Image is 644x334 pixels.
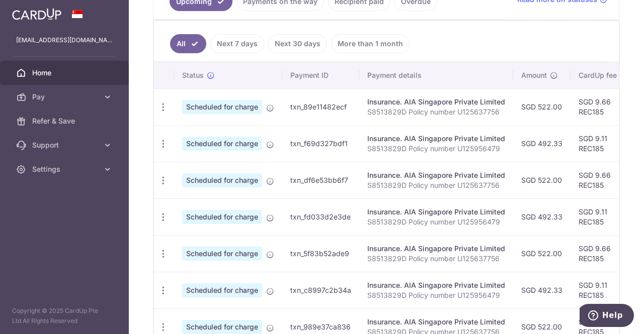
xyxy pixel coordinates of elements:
span: Scheduled for charge [182,173,262,187]
span: Scheduled for charge [182,283,262,297]
span: Refer & Save [32,116,99,126]
th: Payment ID [282,62,359,88]
span: Scheduled for charge [182,137,262,151]
span: Scheduled for charge [182,100,262,114]
td: SGD 492.33 [513,125,571,162]
div: Insurance. AIA Singapore Private Limited [367,207,505,217]
td: SGD 9.11 REC185 [571,125,636,162]
img: CardUp [12,8,61,20]
span: Amount [521,70,547,80]
td: SGD 9.11 REC185 [571,272,636,308]
p: S8513829D Policy number U125637756 [367,254,505,264]
th: Payment details [359,62,513,88]
span: Settings [32,164,99,174]
td: SGD 9.66 REC185 [571,88,636,125]
div: Insurance. AIA Singapore Private Limited [367,170,505,180]
p: S8513829D Policy number U125637756 [367,107,505,117]
td: txn_5f83b52ade9 [282,235,359,272]
p: S8513829D Policy number U125956479 [367,290,505,300]
p: S8513829D Policy number U125956479 [367,144,505,154]
td: txn_f69d327bdf1 [282,125,359,162]
span: Home [32,68,99,78]
div: Insurance. AIA Singapore Private Limited [367,280,505,290]
td: txn_c8997c2b34a [282,272,359,308]
td: txn_fd033d2e3de [282,198,359,235]
p: S8513829D Policy number U125956479 [367,217,505,227]
span: Scheduled for charge [182,247,262,261]
div: Insurance. AIA Singapore Private Limited [367,244,505,254]
a: Next 30 days [268,34,327,53]
td: SGD 522.00 [513,235,571,272]
td: txn_df6e53bb6f7 [282,162,359,198]
span: Pay [32,92,99,102]
td: SGD 492.33 [513,272,571,308]
span: Status [182,70,204,80]
td: SGD 9.66 REC185 [571,162,636,198]
p: [EMAIL_ADDRESS][DOMAIN_NAME] [16,35,113,45]
a: More than 1 month [331,34,410,53]
span: Scheduled for charge [182,320,262,334]
span: Support [32,140,99,150]
td: txn_89e11482ecf [282,88,359,125]
a: All [170,34,206,53]
td: SGD 522.00 [513,88,571,125]
td: SGD 9.66 REC185 [571,235,636,272]
iframe: Opens a widget where you can find more information [580,304,634,329]
a: Next 7 days [210,34,264,53]
td: SGD 492.33 [513,198,571,235]
div: Insurance. AIA Singapore Private Limited [367,134,505,144]
p: S8513829D Policy number U125637756 [367,180,505,190]
span: Scheduled for charge [182,210,262,224]
td: SGD 9.11 REC185 [571,198,636,235]
span: CardUp fee [579,70,617,80]
div: Insurance. AIA Singapore Private Limited [367,97,505,107]
div: Insurance. AIA Singapore Private Limited [367,317,505,327]
td: SGD 522.00 [513,162,571,198]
